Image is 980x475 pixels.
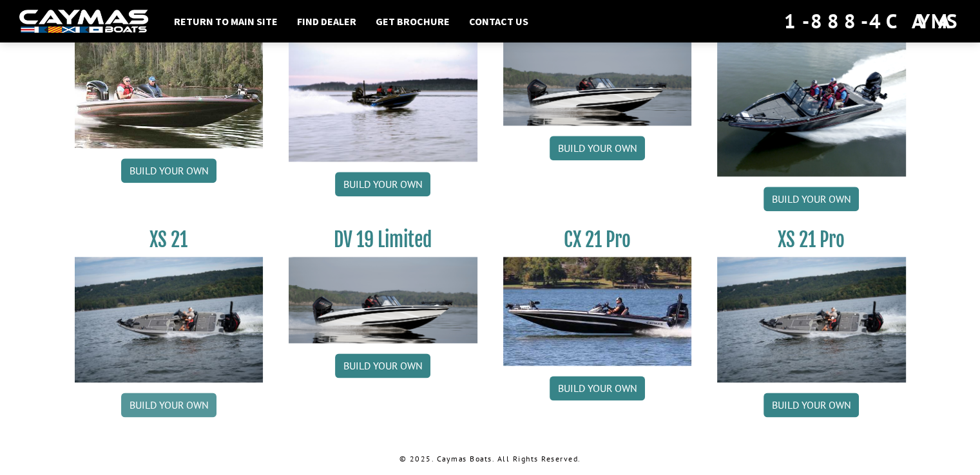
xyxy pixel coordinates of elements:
[168,13,284,30] a: Return to main site
[75,257,264,382] img: XS_21_thumbnail.jpg
[75,453,906,465] p: © 2025. Caymas Boats. All Rights Reserved.
[289,257,477,343] img: dv-19-ban_from_website_for_caymas_connect.png
[503,228,692,252] h3: CX 21 Pro
[764,393,859,417] a: Build your own
[503,257,692,365] img: CX-21Pro_thumbnail.jpg
[717,39,906,176] img: DV_20_from_website_for_caymas_connect.png
[335,172,430,196] a: Build your own
[75,228,264,252] h3: XS 21
[717,228,906,252] h3: XS 21 Pro
[717,257,906,382] img: XS_21_thumbnail.jpg
[503,39,692,126] img: dv-19-ban_from_website_for_caymas_connect.png
[784,7,961,35] div: 1-888-4CAYMAS
[550,136,645,160] a: Build your own
[369,13,456,30] a: Get Brochure
[550,376,645,400] a: Build your own
[463,13,535,30] a: Contact Us
[121,158,216,183] a: Build your own
[121,393,216,417] a: Build your own
[335,353,430,378] a: Build your own
[19,10,148,33] img: white-logo-c9c8dbefe5ff5ceceb0f0178aa75bf4bb51f6bca0971e226c86eb53dfe498488.png
[764,187,859,211] a: Build your own
[291,13,363,30] a: Find Dealer
[289,228,477,252] h3: DV 19 Limited
[289,39,477,162] img: DV22_original_motor_cropped_for_caymas_connect.jpg
[75,39,264,147] img: CX21_thumb.jpg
